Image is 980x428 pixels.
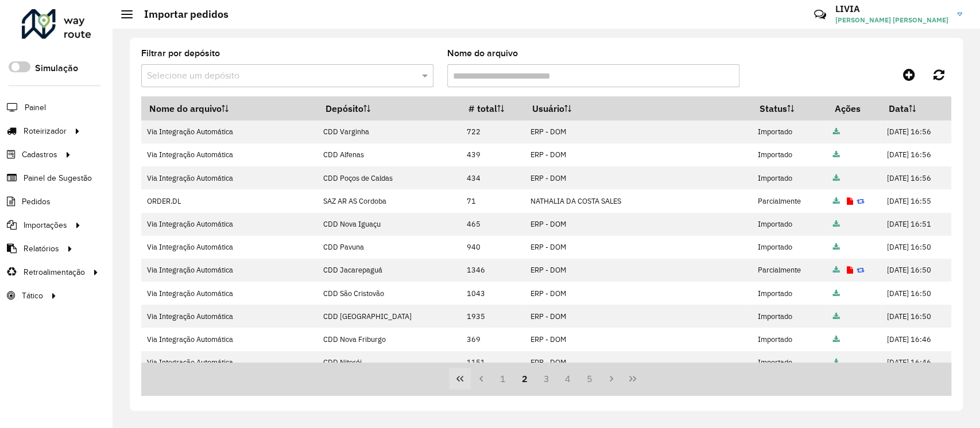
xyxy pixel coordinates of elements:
[460,143,524,166] td: 439
[22,290,43,302] span: Tático
[881,282,951,305] td: [DATE] 16:50
[881,213,951,236] td: [DATE] 16:51
[24,219,67,231] span: Importações
[133,8,228,21] h2: Importar pedidos
[317,120,460,143] td: CDD Varginha
[317,96,460,120] th: Depósito
[881,305,951,328] td: [DATE] 16:50
[460,213,524,236] td: 465
[514,368,536,390] button: 2
[317,282,460,305] td: CDD São Cristovão
[460,305,524,328] td: 1935
[460,166,524,189] td: 434
[524,189,752,212] td: NATHALIA DA COSTA SALES
[557,368,579,390] button: 4
[317,143,460,166] td: CDD Alfenas
[317,328,460,351] td: CDD Nova Friburgo
[881,236,951,259] td: [DATE] 16:50
[881,166,951,189] td: [DATE] 16:56
[492,368,514,390] button: 1
[524,236,752,259] td: ERP - DOM
[460,282,524,305] td: 1043
[24,266,85,278] span: Retroalimentação
[846,265,853,275] a: Exibir log de erros
[141,305,317,328] td: Via Integração Automática
[460,328,524,351] td: 369
[832,150,839,159] a: Arquivo completo
[22,196,51,208] span: Pedidos
[752,351,827,374] td: Importado
[524,120,752,143] td: ERP - DOM
[524,96,752,120] th: Usuário
[460,236,524,259] td: 940
[832,242,839,252] a: Arquivo completo
[317,305,460,328] td: CDD [GEOGRAPHIC_DATA]
[35,61,78,75] label: Simulação
[449,368,471,390] button: First Page
[832,312,839,321] a: Arquivo completo
[752,213,827,236] td: Importado
[524,166,752,189] td: ERP - DOM
[524,328,752,351] td: ERP - DOM
[141,96,317,120] th: Nome do arquivo
[317,351,460,374] td: CDD Niterói
[752,236,827,259] td: Importado
[536,368,557,390] button: 3
[832,219,839,229] a: Arquivo completo
[524,259,752,282] td: ERP - DOM
[881,351,951,374] td: [DATE] 16:46
[835,15,948,25] span: [PERSON_NAME] [PERSON_NAME]
[141,120,317,143] td: Via Integração Automática
[460,259,524,282] td: 1346
[881,143,951,166] td: [DATE] 16:56
[832,173,839,183] a: Arquivo completo
[524,351,752,374] td: ERP - DOM
[832,127,839,137] a: Arquivo completo
[881,328,951,351] td: [DATE] 16:46
[141,259,317,282] td: Via Integração Automática
[317,166,460,189] td: CDD Poços de Caldas
[317,189,460,212] td: SAZ AR AS Cordoba
[141,236,317,259] td: Via Integração Automática
[24,243,59,255] span: Relatórios
[835,3,948,14] h3: LIVIA
[141,166,317,189] td: Via Integração Automática
[141,328,317,351] td: Via Integração Automática
[832,196,839,206] a: Arquivo completo
[752,96,827,120] th: Status
[752,143,827,166] td: Importado
[471,368,493,390] button: Previous Page
[447,46,518,60] label: Nome do arquivo
[25,102,46,114] span: Painel
[832,357,839,367] a: Arquivo completo
[752,282,827,305] td: Importado
[881,189,951,212] td: [DATE] 16:55
[524,143,752,166] td: ERP - DOM
[141,189,317,212] td: ORDER.DL
[832,289,839,298] a: Arquivo completo
[460,96,524,120] th: # total
[524,213,752,236] td: ERP - DOM
[24,125,67,137] span: Roteirizador
[832,265,839,275] a: Arquivo completo
[846,196,853,206] a: Exibir log de erros
[317,213,460,236] td: CDD Nova Iguaçu
[460,189,524,212] td: 71
[141,213,317,236] td: Via Integração Automática
[856,196,864,206] a: Reimportar
[827,96,881,120] th: Ações
[752,305,827,328] td: Importado
[524,305,752,328] td: ERP - DOM
[460,120,524,143] td: 722
[579,368,601,390] button: 5
[22,149,57,161] span: Cadastros
[24,172,92,184] span: Painel de Sugestão
[832,334,839,344] a: Arquivo completo
[881,96,951,120] th: Data
[856,265,864,275] a: Reimportar
[881,259,951,282] td: [DATE] 16:50
[141,282,317,305] td: Via Integração Automática
[524,282,752,305] td: ERP - DOM
[881,120,951,143] td: [DATE] 16:56
[752,120,827,143] td: Importado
